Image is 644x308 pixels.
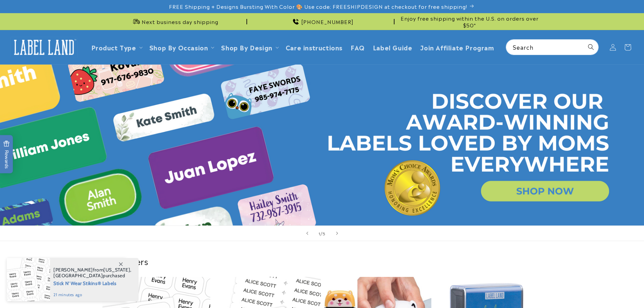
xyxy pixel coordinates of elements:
summary: Shop By Occasion [145,39,217,55]
span: Rewards [3,140,10,168]
button: Search [583,40,598,54]
a: Label Guide [369,39,416,55]
span: Next business day shipping [142,18,218,25]
span: from , purchased [53,267,132,279]
a: Label Land [8,34,80,60]
span: [PHONE_NUMBER] [301,18,354,25]
img: Label Land [10,37,78,58]
span: Shop By Occasion [149,43,208,51]
a: FAQ [347,39,369,55]
a: Product Type [91,43,136,52]
div: Announcement [397,13,542,30]
span: Enjoy free shipping within the U.S. on orders over $50* [397,15,542,28]
a: Care instructions [282,39,347,55]
span: [PERSON_NAME] [53,267,93,273]
button: Next slide [330,226,344,241]
span: / [320,230,323,237]
div: Announcement [250,13,395,30]
span: FREE Shipping + Designs Bursting With Color 🎨 Use code: FREESHIPDESIGN at checkout for free shipp... [169,3,467,10]
span: FAQ [351,43,365,51]
summary: Product Type [87,39,145,55]
span: Join Affiliate Program [420,43,494,51]
button: Previous slide [300,226,315,241]
h2: Best sellers [102,256,542,266]
span: Care instructions [286,43,342,51]
span: [GEOGRAPHIC_DATA] [53,273,103,279]
a: Join Affiliate Program [416,39,498,55]
span: [US_STATE] [103,267,130,273]
span: Label Guide [373,43,412,51]
a: Shop By Design [221,43,272,52]
span: 1 [318,230,320,237]
summary: Shop By Design [217,39,281,55]
span: 5 [323,230,326,237]
div: Announcement [102,13,247,30]
iframe: Gorgias live chat messenger [576,279,637,301]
